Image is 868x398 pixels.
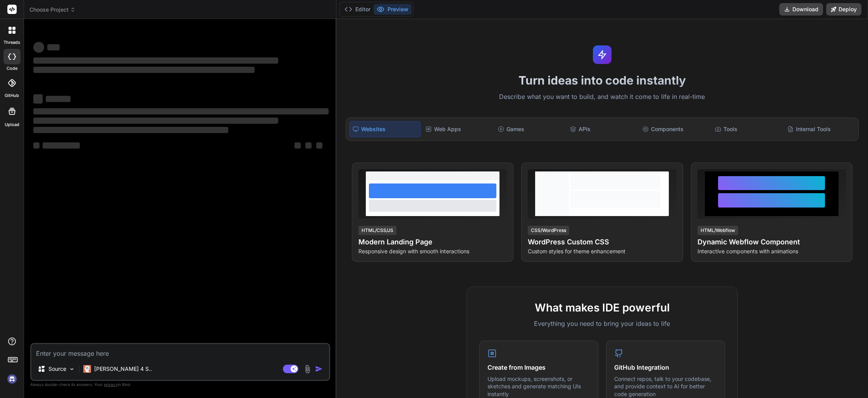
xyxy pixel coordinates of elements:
[33,67,255,73] span: ‌
[7,65,17,72] label: code
[5,92,19,99] label: GitHub
[33,118,278,124] span: ‌
[46,96,71,102] span: ‌
[784,121,855,137] div: Internal Tools
[30,381,330,388] p: Always double-check its answers. Your in Bind
[495,121,566,137] div: Games
[33,57,278,64] span: ‌
[422,121,493,137] div: Web Apps
[528,226,569,235] div: CSS/WordPress
[5,372,19,386] img: signin
[104,382,118,387] span: privacy
[779,3,823,16] button: Download
[341,92,863,102] p: Describe what you want to build, and watch it come to life in real-time
[487,375,590,398] p: Upload mockups, screenshots, or sketches and generate matching UIs instantly
[43,142,80,149] span: ‌
[33,127,228,133] span: ‌
[305,142,312,149] span: ‌
[341,73,863,87] h1: Turn ideas into code instantly
[29,6,76,14] span: Choose Project
[358,226,396,235] div: HTML/CSS/JS
[826,3,861,16] button: Deploy
[528,237,676,247] h4: WordPress Custom CSS
[349,121,421,137] div: Websites
[479,319,725,328] p: Everything you need to bring your ideas to life
[316,142,322,149] span: ‌
[48,365,66,373] p: Source
[33,42,44,53] span: ‌
[358,237,507,247] h4: Modern Landing Page
[358,247,507,255] p: Responsive design with smooth interactions
[315,365,323,373] img: icon
[697,237,846,247] h4: Dynamic Webflow Component
[487,363,590,372] h4: Create from Images
[614,375,717,398] p: Connect repos, talk to your codebase, and provide context to AI for better code generation
[294,142,301,149] span: ‌
[374,4,412,15] button: Preview
[33,108,329,114] span: ‌
[697,226,738,235] div: HTML/Webflow
[33,142,40,149] span: ‌
[712,121,783,137] div: Tools
[303,365,312,374] img: attachment
[83,365,91,373] img: Claude 4 Sonnet
[33,94,43,104] span: ‌
[47,44,60,50] span: ‌
[528,247,676,255] p: Custom styles for theme enhancement
[639,121,710,137] div: Components
[94,365,152,373] p: [PERSON_NAME] 4 S..
[614,363,717,372] h4: GitHub Integration
[567,121,638,137] div: APIs
[69,366,75,372] img: Pick Models
[5,121,19,128] label: Upload
[479,299,725,316] h2: What makes IDE powerful
[3,39,20,46] label: threads
[697,247,846,255] p: Interactive components with animations
[341,4,374,15] button: Editor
